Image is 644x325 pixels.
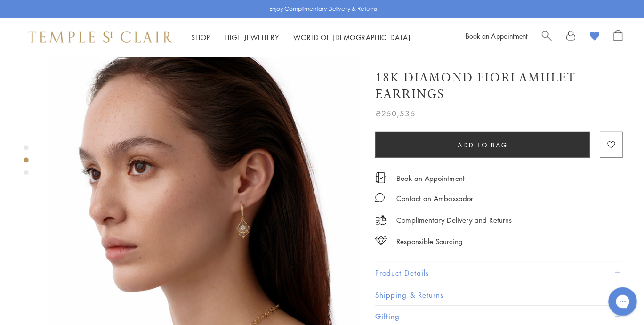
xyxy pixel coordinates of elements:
[460,31,522,40] a: Book an Appointment
[189,32,208,41] a: ShopShop
[371,260,616,281] button: Product Details
[371,171,382,181] img: icon_appointment.svg
[392,233,458,245] div: Responsible Sourcing
[266,4,373,14] p: Enjoy Complimentary Delivery & Returns
[536,30,546,44] a: Search
[371,281,616,302] button: Shipping & Returns
[607,30,616,44] a: Open Shopping Bag
[371,130,584,156] button: Add to bag
[371,302,616,324] button: Gifting
[371,233,383,243] img: icon_sourcing.svg
[24,141,28,180] div: Product gallery navigation
[392,212,506,224] p: Complimentary Delivery and Returns
[371,106,411,119] span: ₴250,535
[597,281,635,316] iframe: Gorgias live chat messenger
[371,69,616,102] h1: 18K Diamond Fiori Amulet Earrings
[583,30,593,44] a: View Wishlist
[189,31,406,43] nav: Main navigation
[28,31,170,42] img: Temple St. Clair
[371,212,383,224] img: icon_delivery.svg
[453,138,502,149] span: Add to bag
[371,191,380,200] img: MessageIcon-01_2.svg
[222,32,276,41] a: High JewelleryHigh Jewellery
[392,191,468,203] div: Contact an Ambassador
[290,32,406,41] a: World of [DEMOGRAPHIC_DATA]World of [DEMOGRAPHIC_DATA]
[392,171,459,181] a: Book an Appointment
